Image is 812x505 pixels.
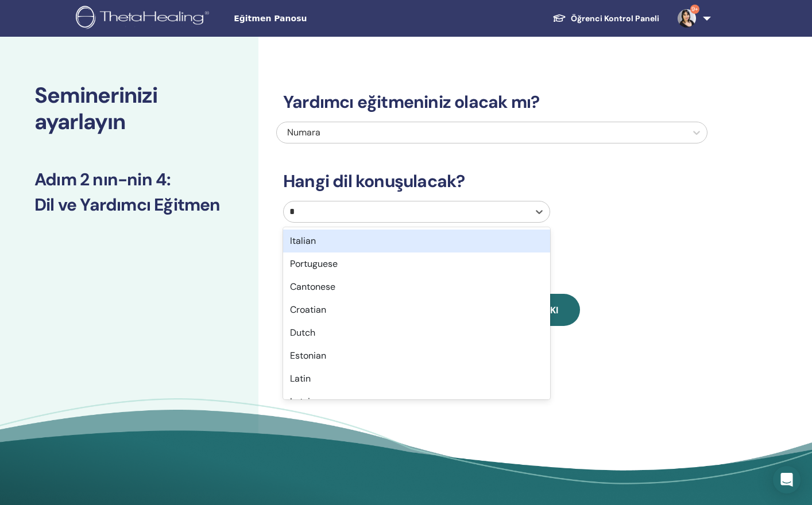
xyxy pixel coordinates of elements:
div: Italian [283,230,550,252]
img: logo.png [76,6,213,32]
img: default.jpg [678,9,696,28]
div: Estonian [283,344,550,367]
span: 9+ [690,5,699,14]
div: Croatian [283,298,550,321]
div: Portuguese [283,252,550,275]
span: Numara [287,126,320,138]
h2: Seminerinizi ayarlayın [34,83,224,135]
h3: Dil ve Yardımcı Eğitmen [34,195,224,215]
h3: Yardımcı eğitmeniniz olacak mı? [276,92,707,112]
div: Dutch [283,321,550,344]
div: Cantonese [283,275,550,298]
div: Latin [283,367,550,390]
img: graduation-cap-white.svg [552,13,566,23]
h3: Hangi dil konuşulacak? [276,171,707,192]
span: Eğitmen Panosu [234,13,406,25]
div: Open Intercom Messenger [773,466,801,494]
h3: Adım 2 nın-nin 4 : [34,169,224,190]
div: Latvian [283,390,550,413]
a: Öğrenci Kontrol Paneli [543,8,668,29]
